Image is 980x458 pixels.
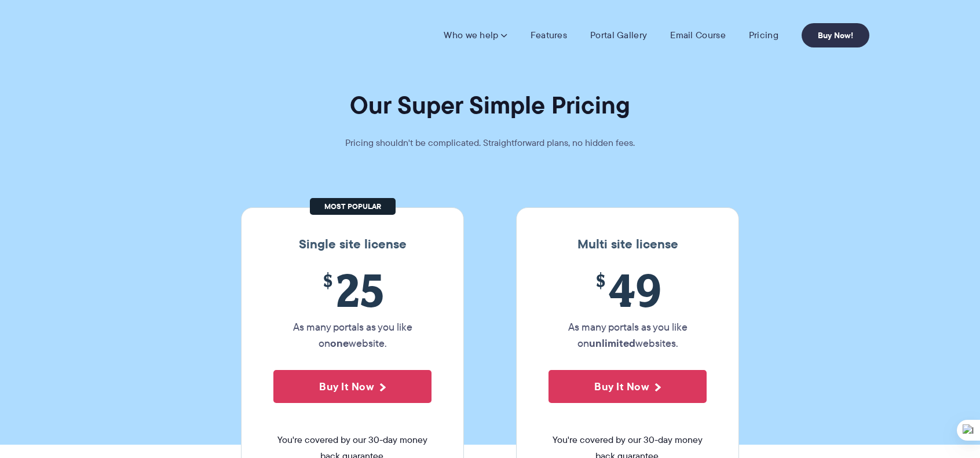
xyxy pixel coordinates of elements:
p: As many portals as you like on website. [273,319,432,351]
p: Pricing shouldn't be complicated. Straightforward plans, no hidden fees. [316,135,664,151]
strong: unlimited [589,335,635,351]
a: Buy Now! [802,23,869,47]
a: Portal Gallery [590,30,647,41]
a: Email Course [670,30,726,41]
button: Buy It Now [548,370,707,403]
span: 49 [548,263,707,316]
h3: Multi site license [528,237,727,252]
span: 25 [273,263,432,316]
a: Features [531,30,567,41]
button: Buy It Now [273,370,432,403]
h3: Single site license [253,237,452,252]
a: Pricing [749,30,778,41]
strong: one [330,335,349,351]
p: As many portals as you like on websites. [548,319,707,351]
a: Who we help [444,30,507,41]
